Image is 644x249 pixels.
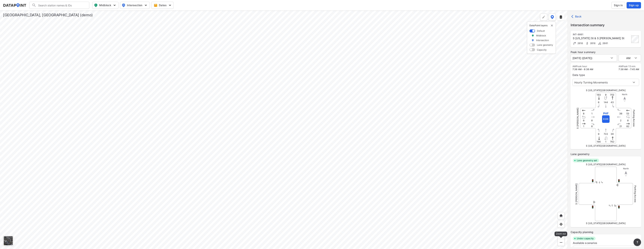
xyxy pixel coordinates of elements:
[154,3,171,7] span: Dates
[536,34,546,37] label: Midblock
[571,152,641,156] label: Lane geometry
[3,3,26,7] img: dataPointLogo.9353c09d.svg
[558,212,565,219] div: Home
[536,39,549,42] label: Intersection
[572,79,639,86] div: Hourly Turning Movements
[589,42,596,45] span: 2016
[537,48,547,51] label: Capacity
[540,13,547,21] div: Polygon tool
[633,110,635,127] span: Parking Access
[3,12,93,18] div: [GEOGRAPHIC_DATA], [GEOGRAPHIC_DATA] (demo)
[551,15,554,19] img: data-point-layers.37681fc9.svg
[572,65,593,68] label: AM Peak hour
[611,2,626,9] a: Sign in
[571,230,641,234] label: Capacity planning
[531,34,534,37] img: marker_Midblock.5ba75e30.svg
[573,33,630,36] div: INT-0001
[537,29,545,32] label: Default
[559,222,563,226] img: zeq5HYn9AnE9l6UmnFLPAAAAAElFTkSuQmCC
[559,214,563,217] img: +XpAUvaXAN7GudzAAAAAElFTkSuQmCC
[571,54,617,61] div: [DATE] ([DATE])
[571,50,641,54] label: Peak hour summary
[598,41,602,45] img: Bicycle count
[611,2,625,9] button: Sign in
[586,163,625,166] span: S [US_STATE][GEOGRAPHIC_DATA]
[92,2,119,9] button: Midblock
[602,42,608,45] span: 2001
[619,54,641,61] div: AM
[559,241,563,244] img: MAAAAAElFTkSuQmCC
[573,41,577,45] img: Turning count
[571,13,583,19] button: Back
[168,3,172,7] img: 5YPKRKmlfpI5mqlR8AD95paCi+0kK1fRFDJSaMmawlwaeJcJwk9O2fotCW5ve9gAAAAASUVORK5CYII=
[550,24,553,27] button: delete
[559,15,563,19] img: layers.ee07997e.svg
[634,185,637,202] span: Parking Access
[575,183,578,204] span: S [PERSON_NAME]
[577,237,594,240] label: Under capacity
[151,2,174,9] button: Dates
[542,15,546,19] img: +Dz8AAAAASUVORK5CYII=
[36,2,87,8] input: Search
[531,39,534,42] img: marker_Intersection.6861001b.svg
[549,13,556,21] button: DataPoint layers
[586,89,625,92] span: S [US_STATE][GEOGRAPHIC_DATA]
[576,107,579,129] span: S [PERSON_NAME]
[154,3,157,7] img: calendar-gold.39a51dde.svg
[619,65,639,68] label: AM Peak 15 min
[585,41,589,45] img: Pedestrian count
[572,15,582,18] span: Back
[558,221,565,228] div: View my location
[537,43,553,46] label: Lane geometry
[559,234,563,238] img: ZvzfEJKXnyWIrJytrsY285QMwk63cM6Drc+sIAAAAASUVORK5CYII=
[122,3,147,7] span: Intersection
[94,3,116,7] span: Midblock
[573,36,630,40] div: S Washington St & S Alfred St
[557,13,564,21] button: External layers
[550,24,553,27] img: close-external-leyer.3061a1c7.svg
[529,24,553,27] p: DataPoint layers
[94,3,98,7] img: map_pin_mid.602f9df1.svg
[577,159,597,162] label: Lane geometry set
[144,3,148,7] img: 5YPKRKmlfpI5mqlR8AD95paCi+0kK1fRFDJSaMmawlwaeJcJwk9O2fotCW5ve9gAAAAASUVORK5CYII=
[120,2,150,9] button: Intersection
[113,3,116,7] img: 5YPKRKmlfpI5mqlR8AD95paCi+0kK1fRFDJSaMmawlwaeJcJwk9O2fotCW5ve9gAAAAASUVORK5CYII=
[577,42,583,45] span: 2016
[3,235,13,246] div: Toggle basemap
[636,240,639,244] span: ?
[572,73,639,77] label: Data type
[614,3,623,7] span: Sign in
[634,238,641,246] button: more
[627,2,641,8] button: Sign up
[572,68,593,71] span: 7:30 AM - 8:30 AM
[573,241,597,244] label: Avaliable scenarios
[619,68,639,71] span: 7:30 AM - 7:45 AM
[626,2,641,8] a: Sign up
[571,22,641,28] label: Intersection summary
[121,3,126,7] img: map_pin_int.54838e6b.svg
[629,3,639,7] span: Sign up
